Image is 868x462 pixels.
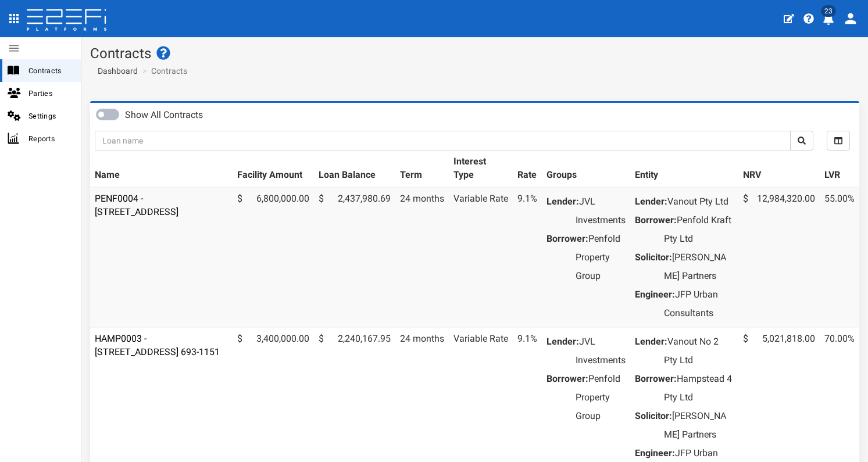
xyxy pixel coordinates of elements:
[635,248,672,267] dt: Solicitor:
[125,109,203,122] label: Show All Contracts
[635,211,677,230] dt: Borrower:
[664,285,734,323] dd: JFP Urban Consultants
[635,407,672,425] dt: Solicitor:
[542,151,630,187] th: Groups
[314,187,395,328] td: 2,437,980.69
[546,332,579,351] dt: Lender:
[546,230,588,248] dt: Borrower:
[90,46,859,61] h1: Contracts
[664,407,734,444] dd: [PERSON_NAME] Partners
[738,187,820,328] td: 12,984,320.00
[664,211,734,248] dd: Penfold Kraft Pty Ltd
[140,65,187,77] li: Contracts
[28,87,72,100] span: Parties
[576,192,626,230] dd: JVL Investments
[395,151,449,187] th: Term
[95,333,220,357] a: HAMP0003 - [STREET_ADDRESS] 693-1151
[635,370,677,388] dt: Borrower:
[513,187,542,328] td: 9.1%
[233,151,314,187] th: Facility Amount
[635,332,667,351] dt: Lender:
[93,65,138,77] a: Dashboard
[576,332,626,370] dd: JVL Investments
[90,151,233,187] th: Name
[95,193,178,217] a: PENF0004 - [STREET_ADDRESS]
[513,151,542,187] th: Rate
[233,187,314,328] td: 6,800,000.00
[664,332,734,370] dd: Vanout No 2 Pty Ltd
[738,151,820,187] th: NRV
[546,192,579,211] dt: Lender:
[664,370,734,407] dd: Hampstead 4 Pty Ltd
[576,230,626,285] dd: Penfold Property Group
[576,370,626,425] dd: Penfold Property Group
[28,109,72,123] span: Settings
[314,151,395,187] th: Loan Balance
[664,248,734,285] dd: [PERSON_NAME] Partners
[93,66,138,76] span: Dashboard
[28,132,72,145] span: Reports
[395,187,449,328] td: 24 months
[820,151,859,187] th: LVR
[664,192,734,211] dd: Vanout Pty Ltd
[820,187,859,328] td: 55.00%
[28,64,72,77] span: Contracts
[635,192,667,211] dt: Lender:
[635,285,675,304] dt: Engineer:
[630,151,738,187] th: Entity
[95,131,791,151] input: Loan name
[449,151,513,187] th: Interest Type
[546,370,588,388] dt: Borrower:
[449,187,513,328] td: Variable Rate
